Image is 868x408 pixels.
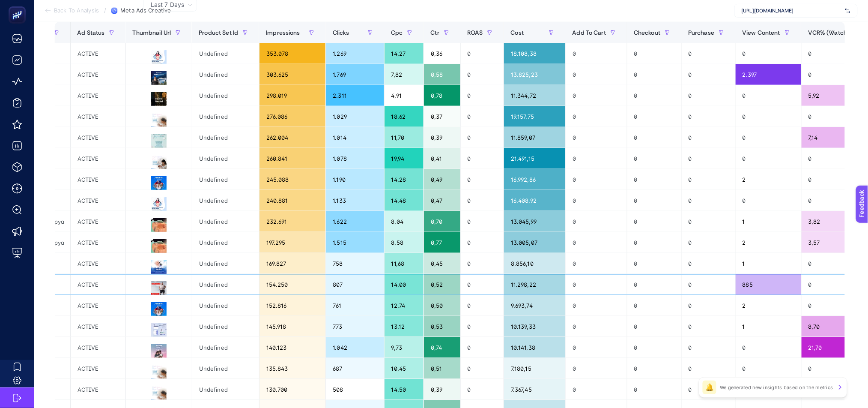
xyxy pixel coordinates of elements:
div: 0 [461,169,504,190]
div: 19,94 [385,148,424,169]
div: Undefined [192,316,259,337]
div: 0 [682,316,735,337]
div: ACTIVE [71,85,125,106]
span: Clicks [333,29,349,36]
div: 262.004 [260,127,326,148]
div: 0 [736,148,801,169]
div: 12,74 [385,295,424,316]
div: 0 [566,379,627,400]
div: 0 [682,253,735,274]
div: 0 [566,253,627,274]
div: 0 [682,211,735,232]
div: 0 [461,316,504,337]
div: 240.881 [260,190,326,211]
div: 0,77 [424,232,460,253]
div: 13.825,23 [504,64,565,85]
div: 0 [566,148,627,169]
div: 1.078 [326,148,384,169]
div: 9.693,74 [504,295,565,316]
div: 0,58 [424,64,460,85]
div: 0 [461,190,504,211]
div: 0 [627,127,681,148]
div: 0,53 [424,316,460,337]
div: 18,62 [385,106,424,127]
div: 0 [736,43,801,64]
div: 0 [461,295,504,316]
div: 13.045,99 [504,211,565,232]
div: 0 [682,337,735,358]
div: 8.856,10 [504,253,565,274]
div: Undefined [192,169,259,190]
div: 0 [627,295,681,316]
div: 11.859,07 [504,127,565,148]
div: ACTIVE [71,64,125,85]
div: 0 [461,127,504,148]
div: 0 [566,232,627,253]
div: 0 [627,211,681,232]
div: 18.108,38 [504,43,565,64]
div: 16.992,86 [504,169,565,190]
div: 0 [566,274,627,295]
div: 0 [682,148,735,169]
div: 1.769 [326,64,384,85]
div: 0 [682,274,735,295]
div: 0,39 [424,379,460,400]
div: 1.029 [326,106,384,127]
div: Undefined [192,64,259,85]
div: 🔔 [703,381,716,394]
div: ACTIVE [71,169,125,190]
div: 197.295 [260,232,326,253]
div: Undefined [192,190,259,211]
div: 154.250 [260,274,326,295]
div: Undefined [192,127,259,148]
img: svg%3e [845,6,850,15]
div: 14,28 [385,169,424,190]
div: 687 [326,358,384,379]
div: 13,12 [385,316,424,337]
div: Undefined [192,211,259,232]
div: 1.515 [326,232,384,253]
div: 0,52 [424,274,460,295]
div: 0 [566,295,627,316]
div: 245.088 [260,169,326,190]
div: Undefined [192,148,259,169]
div: 1 [736,316,801,337]
div: 10.141,38 [504,337,565,358]
div: 130.700 [260,379,326,400]
span: Meta Ads Creative [120,7,171,14]
div: 0 [461,148,504,169]
div: 0,37 [424,106,460,127]
div: 0 [566,337,627,358]
div: 0 [627,106,681,127]
div: 0 [461,85,504,106]
div: 145.918 [260,316,326,337]
div: Undefined [192,106,259,127]
div: 0 [682,379,735,400]
div: 0 [682,295,735,316]
div: 0 [461,232,504,253]
div: Undefined [192,379,259,400]
div: 0 [682,127,735,148]
div: 2.311 [326,85,384,106]
div: 14,00 [385,274,424,295]
div: 0 [627,190,681,211]
div: 0 [627,169,681,190]
span: ROAS [468,29,483,36]
div: 14,27 [385,43,424,64]
div: Undefined [192,253,259,274]
div: 0,45 [424,253,460,274]
div: 260.841 [260,148,326,169]
div: 13.005,07 [504,232,565,253]
div: ACTIVE [71,106,125,127]
div: 0 [682,43,735,64]
div: 8,04 [385,211,424,232]
div: 232.691 [260,211,326,232]
div: ACTIVE [71,358,125,379]
div: 0 [461,358,504,379]
p: We generated new insights based on the metrics [720,384,833,391]
span: Feedback [5,3,33,9]
div: 0 [627,316,681,337]
div: ACTIVE [71,253,125,274]
div: 298.019 [260,85,326,106]
div: 0 [627,85,681,106]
